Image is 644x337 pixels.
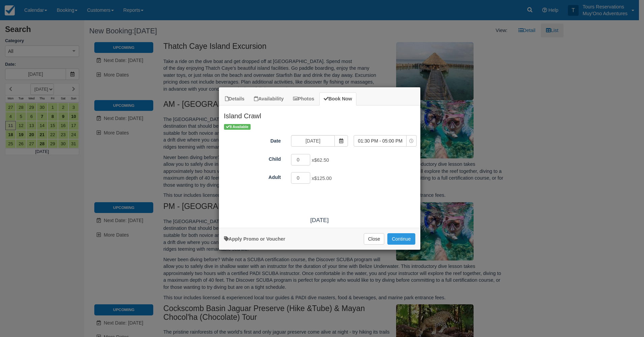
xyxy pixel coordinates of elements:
[289,92,319,105] a: Photos
[310,217,328,223] span: [DATE]
[224,124,251,130] span: 8 Available
[219,105,420,224] div: Item Modal
[319,92,356,105] a: Book Now
[312,157,329,163] span: x
[250,92,288,105] a: Availability
[219,153,286,163] label: Child
[314,157,329,163] span: $62.50
[387,233,415,245] button: Add to Booking
[291,154,311,165] input: Child
[364,233,385,245] button: Close
[314,176,332,181] span: $125.00
[291,172,311,184] input: Adult
[312,176,331,181] span: x
[221,92,249,105] a: Details
[219,105,420,123] h2: Island Crawl
[219,172,286,181] label: Adult
[219,135,286,145] label: Date
[224,236,285,242] a: Apply Voucher
[354,137,406,144] span: 01:30 PM - 05:00 PM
